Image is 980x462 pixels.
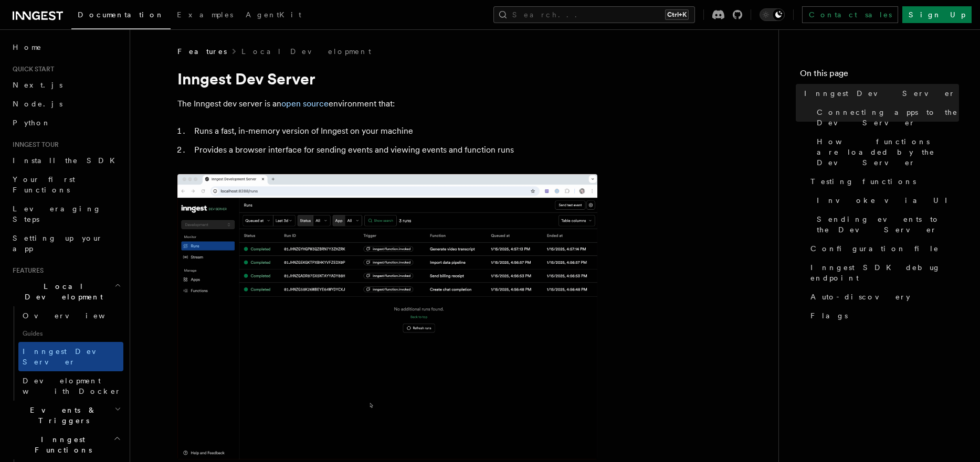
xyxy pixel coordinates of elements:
[810,310,848,321] span: Flags
[810,262,959,283] span: Inngest SDK debug endpoint
[8,141,59,149] span: Inngest tour
[13,42,42,52] span: Home
[8,94,123,113] a: Node.js
[760,8,785,21] button: Toggle dark mode
[18,325,123,342] span: Guides
[8,281,114,302] span: Local Development
[239,3,308,28] a: AgentKit
[8,65,54,73] span: Quick start
[191,124,597,138] li: Runs a fast, in-memory version of Inngest on your machine
[13,205,101,223] span: Leveraging Steps
[806,239,959,258] a: Configuration file
[281,99,329,109] a: open source
[810,176,916,187] span: Testing functions
[18,371,123,401] a: Development with Docker
[810,292,910,302] span: Auto-discovery
[177,69,597,88] h1: Inngest Dev Server
[18,306,123,325] a: Overview
[23,311,131,320] span: Overview
[8,76,123,94] a: Next.js
[813,103,959,132] a: Connecting apps to the Dev Server
[13,119,51,127] span: Python
[13,175,75,194] span: Your first Functions
[23,377,121,395] span: Development with Docker
[177,46,227,57] span: Features
[817,195,956,206] span: Invoke via UI
[800,67,959,84] h4: On this page
[8,430,123,459] button: Inngest Functions
[806,306,959,325] a: Flags
[817,136,959,168] span: How functions are loaded by the Dev Server
[8,38,123,57] a: Home
[71,3,171,29] a: Documentation
[665,9,689,20] kbd: Ctrl+K
[8,229,123,258] a: Setting up your app
[191,143,597,157] li: Provides a browser interface for sending events and viewing events and function runs
[23,347,112,366] span: Inngest Dev Server
[813,132,959,172] a: How functions are loaded by the Dev Server
[810,243,939,254] span: Configuration file
[813,210,959,239] a: Sending events to the Dev Server
[8,401,123,430] button: Events & Triggers
[493,6,695,23] button: Search...Ctrl+K
[806,258,959,287] a: Inngest SDK debug endpoint
[802,6,898,23] a: Contact sales
[8,170,123,199] a: Your first Functions
[817,107,959,128] span: Connecting apps to the Dev Server
[8,151,123,170] a: Install the SDK
[171,3,239,28] a: Examples
[8,434,113,455] span: Inngest Functions
[806,287,959,306] a: Auto-discovery
[13,156,121,165] span: Install the SDK
[8,405,114,426] span: Events & Triggers
[18,342,123,371] a: Inngest Dev Server
[8,306,123,401] div: Local Development
[177,10,233,19] span: Examples
[8,113,123,132] a: Python
[177,174,597,459] img: Dev Server Demo
[13,234,103,253] span: Setting up your app
[813,191,959,210] a: Invoke via UI
[902,6,972,23] a: Sign Up
[241,46,371,57] a: Local Development
[78,10,164,19] span: Documentation
[13,100,62,108] span: Node.js
[800,84,959,103] a: Inngest Dev Server
[817,214,959,235] span: Sending events to the Dev Server
[804,88,955,99] span: Inngest Dev Server
[806,172,959,191] a: Testing functions
[8,266,44,275] span: Features
[8,199,123,229] a: Leveraging Steps
[177,96,597,111] p: The Inngest dev server is an environment that:
[8,277,123,306] button: Local Development
[13,81,62,89] span: Next.js
[246,10,301,19] span: AgentKit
